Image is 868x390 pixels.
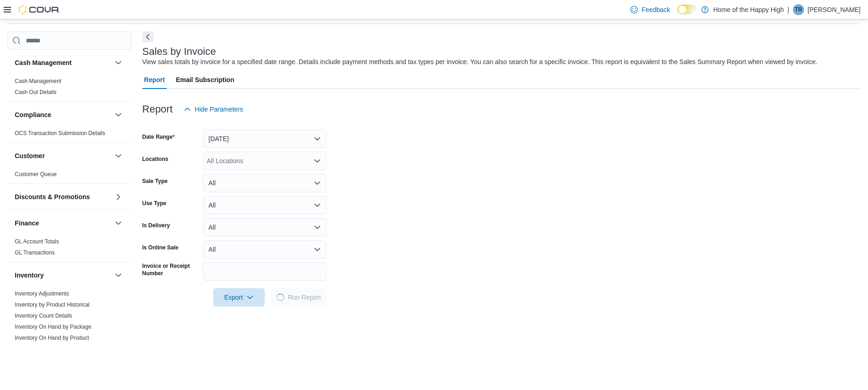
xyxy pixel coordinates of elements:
[314,157,321,165] button: Open list of options
[787,4,789,15] p: |
[15,312,72,319] span: Inventory Count Details
[142,104,173,115] h3: Report
[677,14,678,15] span: Dark Mode
[627,0,673,19] a: Feedback
[142,46,216,57] h3: Sales by Invoice
[15,77,61,85] span: Cash Management
[113,218,124,229] button: Finance
[15,89,57,96] span: Cash Out Details
[180,100,247,118] button: Hide Parameters
[15,335,89,341] a: Inventory On Hand by Product
[142,262,199,277] label: Invoice or Receipt Number
[15,151,111,160] button: Customer
[113,57,124,68] button: Cash Management
[288,293,321,302] span: Run Report
[15,110,111,119] button: Compliance
[15,238,59,245] a: GL Account Totals
[213,288,265,307] button: Export
[15,323,92,331] span: Inventory On Hand by Package
[203,130,326,148] button: [DATE]
[795,4,802,15] span: TR
[15,290,69,297] span: Inventory Adjustments
[15,58,111,67] button: Cash Management
[15,249,55,256] span: GL Transactions
[276,293,285,302] span: Loading
[176,71,234,89] span: Email Subscription
[113,150,124,161] button: Customer
[15,151,45,160] h3: Customer
[15,219,111,228] button: Finance
[713,4,784,15] p: Home of the Happy High
[203,218,326,236] button: All
[15,89,57,95] a: Cash Out Details
[142,31,153,42] button: Next
[113,109,124,120] button: Compliance
[15,238,59,245] span: GL Account Totals
[15,171,57,177] a: Customer Queue
[203,196,326,214] button: All
[203,174,326,192] button: All
[7,236,131,262] div: Finance
[142,244,179,251] label: Is Online Sale
[15,313,72,319] a: Inventory Count Details
[219,288,259,307] span: Export
[15,271,111,280] button: Inventory
[15,192,111,201] button: Discounts & Promotions
[271,288,326,307] button: LoadingRun Report
[15,110,51,119] h3: Compliance
[15,78,61,84] a: Cash Management
[15,334,89,342] span: Inventory On Hand by Product
[142,133,175,141] label: Date Range
[203,240,326,259] button: All
[195,105,243,114] span: Hide Parameters
[18,5,60,14] img: Cova
[15,192,90,201] h3: Discounts & Promotions
[15,324,92,330] a: Inventory On Hand by Package
[15,290,69,297] a: Inventory Adjustments
[793,4,804,15] div: Tom Rishaur
[641,5,670,14] span: Feedback
[15,271,44,280] h3: Inventory
[142,200,166,207] label: Use Type
[142,222,170,229] label: Is Delivery
[808,4,861,15] p: [PERSON_NAME]
[7,128,131,142] div: Compliance
[15,58,72,67] h3: Cash Management
[677,5,697,14] input: Dark Mode
[142,177,168,185] label: Sale Type
[15,301,90,308] a: Inventory by Product Historical
[113,270,124,281] button: Inventory
[15,130,105,137] span: OCS Transaction Submission Details
[15,301,90,308] span: Inventory by Product Historical
[113,191,124,202] button: Discounts & Promotions
[142,155,169,163] label: Locations
[7,169,131,183] div: Customer
[144,71,165,89] span: Report
[15,219,39,228] h3: Finance
[15,171,57,178] span: Customer Queue
[142,57,817,67] div: View sales totals by invoice for a specified date range. Details include payment methods and tax ...
[15,249,55,256] a: GL Transactions
[15,130,105,136] a: OCS Transaction Submission Details
[7,76,131,101] div: Cash Management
